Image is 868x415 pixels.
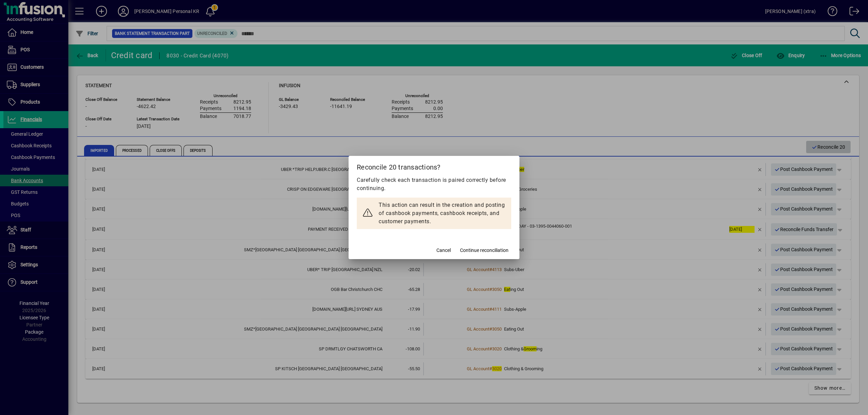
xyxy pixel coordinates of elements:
[379,201,506,226] div: This action can result in the creation and posting of cashbook payments, cashbook receipts, and c...
[436,247,451,254] span: Cancel
[460,247,508,254] span: Continue reconciliation
[357,176,511,229] div: Carefully check each transaction is paired correctly before continuing.
[457,244,511,256] button: Continue reconciliation
[433,244,455,256] button: Cancel
[349,156,519,176] h2: Reconcile 20 transactions?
